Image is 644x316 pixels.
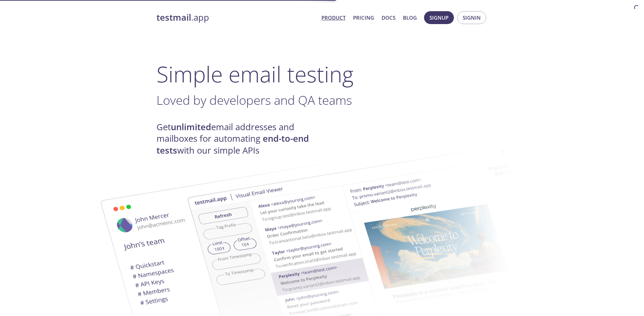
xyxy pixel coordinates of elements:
strong: unlimited [171,121,211,133]
a: testmail.app [157,12,316,23]
h1: Simple email testing [157,61,488,87]
span: Loved by developers and QA teams [157,92,352,108]
strong: end-to-end tests [157,133,309,156]
h4: Get email addresses and mailboxes for automating with our simple APIs [157,121,322,156]
button: Signup [424,11,454,24]
a: Pricing [353,13,374,22]
a: Docs [382,13,395,22]
span: Signin [463,13,481,22]
span: Signup [429,13,448,22]
a: Product [321,13,346,22]
a: Blog [403,13,417,22]
button: Signin [457,11,486,24]
strong: testmail [157,12,191,23]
